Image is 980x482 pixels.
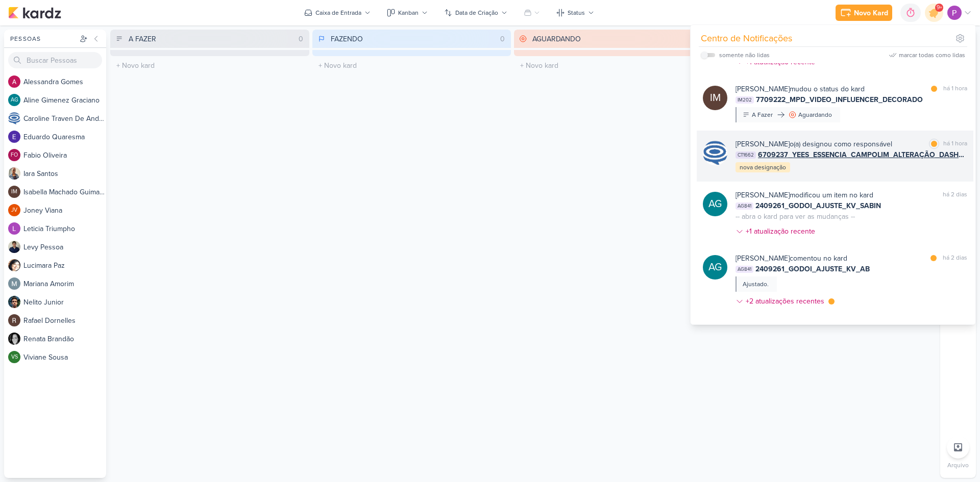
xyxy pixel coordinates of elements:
div: F a b i o O l i v e i r a [23,150,106,161]
div: comentou no kard [736,253,847,264]
span: 7709222_MPD_VIDEO_INFLUENCER_DECORADO [756,94,923,105]
img: kardz.app [8,7,61,19]
img: Rafael Dornelles [8,314,20,326]
div: -- abra o kard para ver as mudanças -- [736,211,855,222]
div: L e v y P e s s o a [23,242,106,252]
div: E d u a r d o Q u a r e s m a [23,132,106,142]
div: 0 [295,34,307,44]
img: Distribuição Time Estratégico [947,6,962,20]
div: L u c i m a r a P a z [23,260,106,271]
img: Lucimara Paz [8,259,20,271]
b: [PERSON_NAME] [736,140,790,148]
input: + Novo kard [516,58,711,73]
input: Buscar Pessoas [8,52,102,68]
b: [PERSON_NAME] [736,85,790,93]
div: +2 atualizações recentes [746,296,826,307]
button: Novo Kard [836,5,892,21]
div: nova designação [736,162,790,172]
div: N e l i t o J u n i o r [23,297,106,308]
div: há 2 dias [943,190,967,200]
div: A l i n e G i m e n e z G r a c i a n o [23,95,106,106]
span: AG841 [736,202,753,210]
div: Centro de Notificações [701,32,792,45]
div: V i v i a n e S o u s a [23,352,106,363]
div: somente não lidas [719,50,770,60]
div: há 1 hora [943,84,967,94]
div: I s a b e l l a M a c h a d o G u i m a r ã e s [23,187,106,197]
div: 0 [496,34,509,44]
p: IM [710,91,721,105]
span: 2409261_GODOI_AJUSTE_KV_AB [755,264,870,274]
div: A Fazer [752,110,773,119]
p: AG [708,260,722,274]
img: Iara Santos [8,167,20,180]
div: Joney Viana [8,204,20,216]
input: + Novo kard [112,58,307,73]
div: Fabio Oliveira [8,149,20,161]
b: [PERSON_NAME] [736,254,790,263]
span: 2409261_GODOI_AJUSTE_KV_SABIN [755,200,881,211]
div: J o n e y V i a n a [23,205,106,216]
p: AG [11,97,18,103]
div: Aline Gimenez Graciano [703,255,727,280]
div: Aguardando [798,110,832,119]
span: 9+ [937,4,942,12]
div: há 1 hora [943,139,967,149]
img: Alessandra Gomes [8,75,20,88]
img: Renata Brandão [8,333,20,345]
img: Caroline Traven De Andrade [8,112,20,124]
div: Aline Gimenez Graciano [703,192,727,216]
div: L e t i c i a T r i u m p h o [23,223,106,234]
div: mudou o status do kard [736,84,865,94]
b: [PERSON_NAME] [736,191,790,199]
img: Caroline Traven De Andrade [703,141,727,165]
div: Isabella Machado Guimarães [703,86,727,110]
div: M a r i a n a A m o r i m [23,278,106,289]
p: FO [11,153,18,158]
div: Ajustado. [743,280,769,289]
div: Isabella Machado Guimarães [8,186,20,198]
input: + Novo kard [314,58,509,73]
img: Nelito Junior [8,296,20,308]
div: Pessoas [8,34,78,43]
p: JV [11,208,17,213]
p: AG [708,197,722,211]
img: Eduardo Quaresma [8,131,20,143]
p: VS [11,354,18,360]
span: AG841 [736,266,753,273]
span: IM202 [736,96,754,104]
div: R e n a t a B r a n d ã o [23,334,106,344]
div: Novo Kard [854,8,888,18]
div: R a f a e l D o r n e l l e s [23,315,106,326]
div: há 2 dias [943,253,967,264]
span: CT1662 [736,151,756,159]
div: modificou um item no kard [736,190,873,200]
img: Mariana Amorim [8,277,20,290]
div: A l e s s a n d r a G o m e s [23,77,106,87]
img: Leticia Triumpho [8,222,20,235]
div: o(a) designou como responsável [736,139,892,149]
div: Viviane Sousa [8,351,20,363]
div: +1 atualização recente [746,226,817,237]
img: Levy Pessoa [8,241,20,253]
span: 6709237_YEES_ESSENCIA_CAMPOLIM_ALTERAÇÃO_DASHBOARD [758,149,967,160]
div: marcar todas como lidas [899,50,965,60]
div: C a r o l i n e T r a v e n D e A n d r a d e [23,113,106,124]
p: Arquivo [947,461,969,470]
div: I a r a S a n t o s [23,168,106,179]
div: Aline Gimenez Graciano [8,94,20,106]
p: IM [11,189,17,195]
